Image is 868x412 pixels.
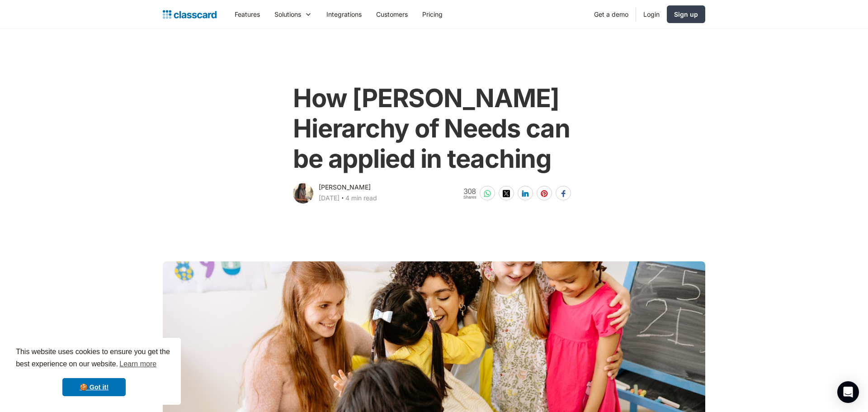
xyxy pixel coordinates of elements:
img: linkedin-white sharing button [522,190,529,197]
div: cookieconsent [7,338,181,405]
a: home [163,8,217,21]
a: Features [227,4,267,24]
a: Get a demo [587,4,636,24]
span: Shares [463,195,476,199]
span: 308 [463,188,476,195]
span: This website uses cookies to ensure you get the best experience on our website. [16,346,172,371]
a: Sign up [667,5,705,23]
div: Sign up [674,9,698,19]
div: Solutions [267,4,319,24]
a: Integrations [319,4,369,24]
img: facebook-white sharing button [560,190,567,197]
a: dismiss cookie message [62,378,126,396]
a: Login [636,4,667,24]
h1: How [PERSON_NAME] Hierarchy of Needs can be applied in teaching [293,83,575,175]
div: [PERSON_NAME] [319,182,371,193]
div: Open Intercom Messenger [837,381,859,403]
a: learn more about cookies [118,357,158,371]
div: 4 min read [345,193,377,204]
img: twitter-white sharing button [503,190,510,197]
img: whatsapp-white sharing button [484,190,491,197]
div: ‧ [340,193,345,205]
a: Customers [369,4,415,24]
a: Pricing [415,4,450,24]
div: [DATE] [319,193,340,204]
img: pinterest-white sharing button [541,190,548,197]
div: Solutions [274,9,301,19]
